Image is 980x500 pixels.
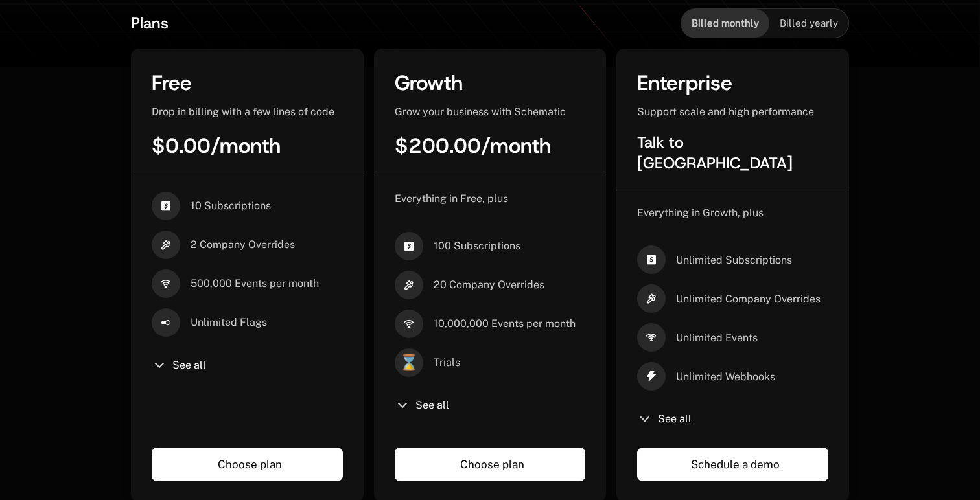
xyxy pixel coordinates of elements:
i: cashapp [395,232,423,260]
span: 10 Subscriptions [191,199,271,213]
span: Enterprise [637,69,732,97]
span: Everything in Growth, plus [637,207,764,219]
span: Unlimited Webhooks [676,370,775,384]
i: hammer [395,271,423,299]
i: chevron-down [395,398,410,413]
i: signal [152,269,180,298]
i: hammer [152,231,180,259]
span: Growth [395,69,463,97]
span: Plans [131,13,169,34]
span: Unlimited Flags [191,315,267,330]
span: Billed monthly [692,17,759,30]
a: Choose plan [152,448,343,481]
span: Drop in billing with a few lines of code [152,106,334,118]
span: / month [211,132,281,159]
span: $200.00 [395,132,481,159]
span: Trials [434,356,460,370]
i: cashapp [637,245,666,274]
i: cashapp [152,192,180,220]
span: 2 Company Overrides [191,238,295,252]
span: Support scale and high performance [637,106,814,118]
span: 500,000 Events per month [191,277,319,291]
span: 100 Subscriptions [434,239,520,253]
span: / month [481,132,551,159]
i: chevron-down [637,411,653,427]
span: Talk to [GEOGRAPHIC_DATA] [637,132,793,174]
i: signal [637,323,666,352]
i: hammer [637,284,666,313]
i: thunder [637,362,666,391]
span: Grow your business with Schematic [395,106,566,118]
span: ⌛ [395,348,423,377]
span: 10,000,000 Events per month [434,317,576,331]
span: 20 Company Overrides [434,278,544,292]
span: Everything in Free, plus [395,192,508,205]
span: See all [658,414,692,424]
i: chevron-down [152,358,167,373]
a: Choose plan [395,448,586,481]
span: $0.00 [152,132,211,159]
i: signal [395,310,423,338]
span: Unlimited Company Overrides [676,292,821,306]
span: See all [172,360,206,370]
span: Billed yearly [780,17,838,30]
span: Free [152,69,192,97]
span: Unlimited Subscriptions [676,253,792,267]
span: Unlimited Events [676,331,758,345]
a: Schedule a demo [637,448,828,481]
span: See all [415,400,449,411]
i: boolean-on [152,308,180,337]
